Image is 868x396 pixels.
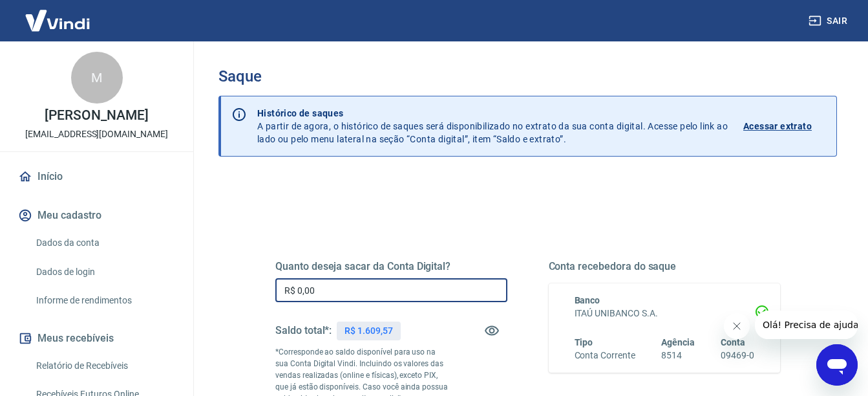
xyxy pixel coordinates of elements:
[16,162,178,191] a: Início
[257,107,728,120] p: Histórico de saques
[575,295,600,305] span: Banco
[743,120,812,133] p: Acessar extrato
[661,349,695,362] h6: 8514
[16,1,100,40] img: Vindi
[575,337,593,347] span: Tipo
[275,324,332,337] h5: Saldo total*:
[31,353,178,379] a: Relatório de Recebíveis
[575,349,635,362] h6: Conta Corrente
[71,52,123,104] div: M
[8,9,109,19] span: Olá! Precisa de ajuda?
[344,324,392,338] p: R$ 1.609,57
[721,349,754,362] h6: 09469-0
[257,107,728,146] p: A partir de agora, o histórico de saques será disponibilizado no extrato da sua conta digital. Ac...
[45,109,148,122] p: [PERSON_NAME]
[218,67,837,85] h3: Saque
[661,337,695,347] span: Agência
[816,344,858,386] iframe: Botão para abrir a janela de mensagens
[16,324,178,353] button: Meus recebíveis
[31,259,178,285] a: Dados de login
[743,107,826,146] a: Acessar extrato
[721,337,745,347] span: Conta
[16,201,178,230] button: Meu cadastro
[31,287,178,314] a: Informe de rendimentos
[806,9,852,33] button: Sair
[575,307,755,320] h6: ITAÚ UNIBANCO S.A.
[31,230,178,256] a: Dados da conta
[755,311,858,339] iframe: Mensagem da empresa
[275,260,507,273] h5: Quanto deseja sacar da Conta Digital?
[724,313,750,339] iframe: Fechar mensagem
[549,260,781,273] h5: Conta recebedora do saque
[25,127,168,141] p: [EMAIL_ADDRESS][DOMAIN_NAME]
